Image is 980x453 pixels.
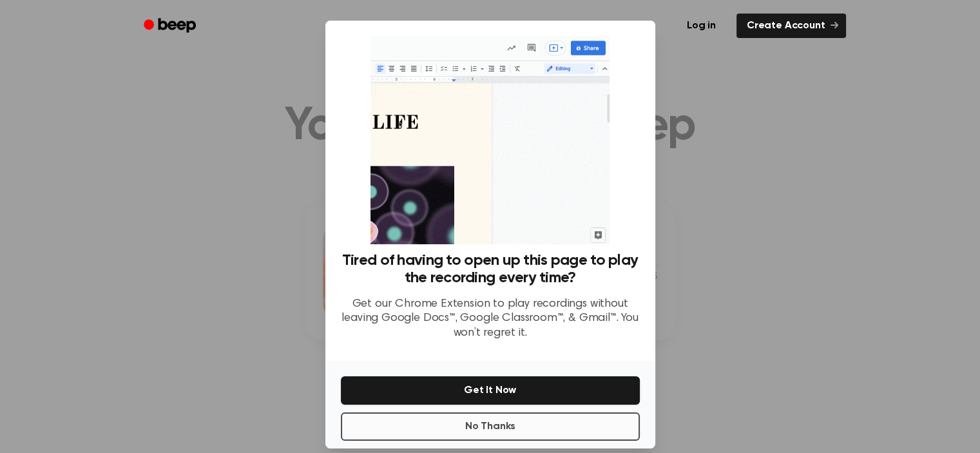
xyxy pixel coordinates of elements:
[341,376,640,405] button: Get It Now
[370,36,610,244] img: Beep extension in action
[736,14,846,38] a: Create Account
[341,252,640,287] h3: Tired of having to open up this page to play the recording every time?
[341,412,640,441] button: No Thanks
[135,14,207,39] a: Beep
[341,297,640,341] p: Get our Chrome Extension to play recordings without leaving Google Docs™, Google Classroom™, & Gm...
[674,11,729,41] a: Log in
